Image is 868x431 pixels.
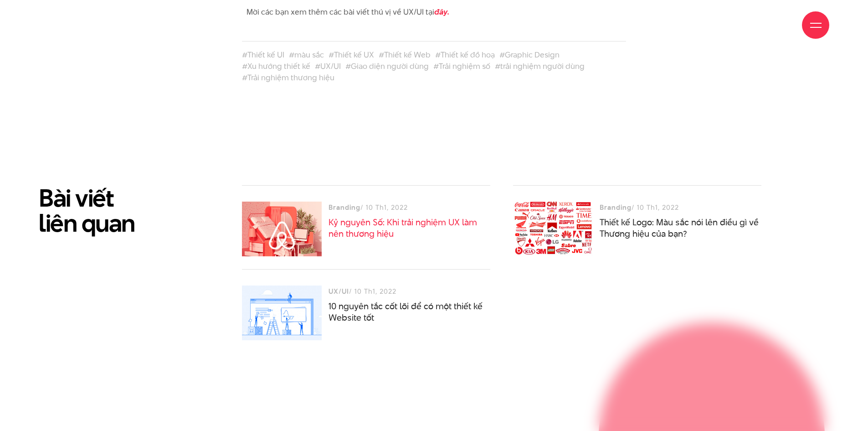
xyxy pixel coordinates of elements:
a: Kỷ nguyên Số: Khi trải nghiệm UX làm nên thương hiệu [329,216,477,240]
h3: UX/UI [329,286,349,297]
a: #Thiết kế đồ hoạ [435,49,495,60]
div: / 10 Th1, 2022 [600,202,761,213]
a: #Trải nghiệm thương hiệu [242,72,334,83]
a: #Thiết kế UI [242,49,284,60]
div: / 10 Th1, 2022 [329,202,490,213]
a: #Xu hướng thiết kế [242,61,310,72]
a: #Graphic Design [499,49,560,60]
a: #Thiết kế Web [379,49,431,60]
a: #trải nghiệm người dùng [495,61,585,72]
h3: Branding [600,202,632,213]
a: 10 nguyên tắc cốt lõi để có một thiết kế Website tốt [329,300,483,324]
h2: Bài viết liên quan [39,185,219,235]
a: #màu sắc [289,49,324,60]
a: Thiết kế Logo: Màu sắc nói lên điều gì về Thương hiệu của bạn? [600,216,759,240]
div: / 10 Th1, 2022 [329,286,490,297]
h3: Branding [329,202,360,213]
a: #UX/UI [315,61,341,72]
a: #Thiết kế UX [329,49,374,60]
a: #Giao diện người dùng [345,61,429,72]
a: #Trải nghiệm số [433,61,490,72]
